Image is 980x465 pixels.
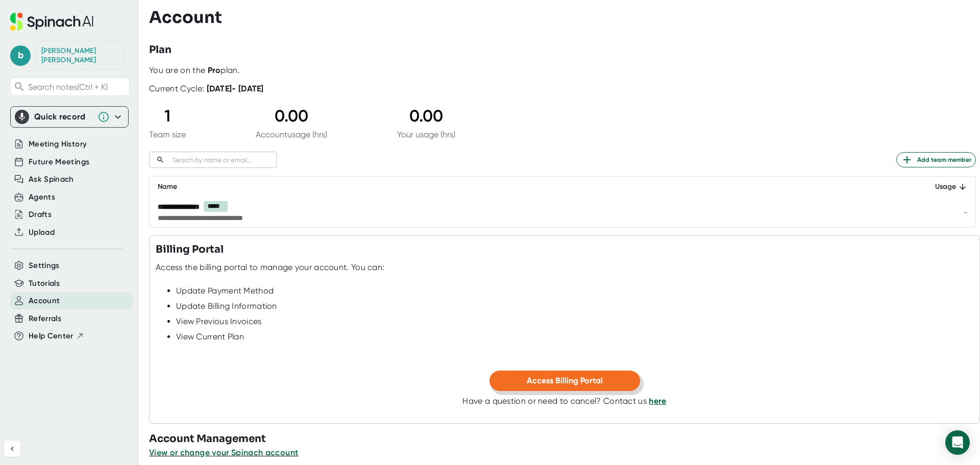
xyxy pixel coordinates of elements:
[158,181,905,193] div: Name
[149,65,976,76] div: You are on the plan.
[29,330,84,342] button: Help Center
[149,448,298,457] span: View or change your Spinach account
[896,152,976,167] button: Add team member
[41,46,118,64] div: Byron Abels-Smit
[176,332,973,342] div: View Current Plan
[176,316,973,327] div: View Previous Invoices
[29,260,60,272] button: Settings
[29,295,60,307] button: Account
[34,112,92,122] div: Quick record
[945,430,970,455] div: Open Intercom Messenger
[397,106,455,126] div: 0.00
[156,262,384,273] div: Access the billing portal to manage your account. You can:
[29,138,87,150] button: Meeting History
[149,106,186,126] div: 1
[29,174,74,185] button: Ask Spinach
[901,154,971,166] span: Add team member
[29,330,73,342] span: Help Center
[397,130,455,139] div: Your usage (hrs)
[29,191,55,203] button: Agents
[527,376,603,385] span: Access Billing Portal
[149,84,264,94] div: Current Cycle:
[168,154,277,166] input: Search by name or email...
[29,227,55,238] button: Upload
[208,65,221,75] b: Pro
[176,286,973,296] div: Update Payment Method
[149,431,980,447] h3: Account Management
[914,197,975,227] td: -
[29,156,89,168] button: Future Meetings
[4,440,20,457] button: Collapse sidebar
[149,447,298,459] button: View or change your Spinach account
[28,82,127,92] span: Search notes (Ctrl + K)
[176,301,973,311] div: Update Billing Information
[256,106,327,126] div: 0.00
[149,130,186,139] div: Team size
[649,396,666,406] a: here
[156,242,224,257] h3: Billing Portal
[256,130,327,139] div: Account usage (hrs)
[29,278,60,289] button: Tutorials
[207,84,264,93] b: [DATE] - [DATE]
[922,181,967,193] div: Usage
[10,45,31,66] span: b
[29,313,61,325] button: Referrals
[29,209,52,221] button: Drafts
[149,42,171,58] h3: Plan
[489,371,640,391] button: Access Billing Portal
[462,396,666,406] div: Have a question or need to cancel? Contact us
[149,8,222,27] h3: Account
[15,107,124,127] div: Quick record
